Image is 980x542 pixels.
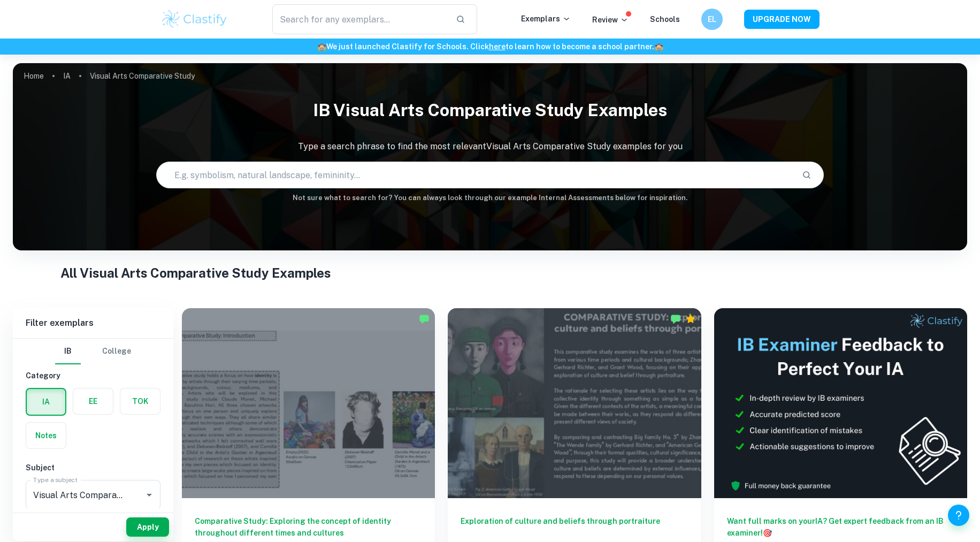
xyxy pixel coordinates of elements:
[13,140,967,153] p: Type a search phrase to find the most relevant Visual Arts Comparative Study examples for you
[948,505,969,526] button: Help and Feedback
[102,339,131,364] button: College
[13,308,173,338] h6: Filter exemplars
[701,9,723,30] button: EL
[73,388,113,414] button: EE
[714,308,967,498] img: Thumbnail
[13,193,967,203] h6: Not sure what to search for? You can always look through our example Internal Assessments below f...
[27,389,65,415] button: IA
[727,515,954,539] h6: Want full marks on your IA ? Get expert feedback from an IB examiner!
[685,314,696,324] div: Premium
[650,15,680,24] a: Schools
[744,10,820,29] button: UPGRADE NOW
[706,13,718,25] h6: EL
[24,68,44,83] a: Home
[126,517,169,537] button: Apply
[142,487,157,502] button: Open
[157,160,794,190] input: E.g. symbolism, natural landscape, femininity...
[90,70,195,82] p: Visual Arts Comparative Study
[33,475,78,484] label: Type a subject
[120,388,160,414] button: TOK
[654,42,663,51] span: 🏫
[317,42,326,51] span: 🏫
[798,166,816,184] button: Search
[670,314,681,324] img: Marked
[26,462,160,474] h6: Subject
[26,423,66,448] button: Notes
[489,42,506,51] a: here
[26,370,160,381] h6: Category
[13,93,967,127] h1: IB Visual Arts Comparative Study examples
[592,14,629,26] p: Review
[419,314,430,324] img: Marked
[160,9,228,30] img: Clastify logo
[2,41,978,52] h6: We just launched Clastify for Schools. Click to learn how to become a school partner.
[55,339,131,364] div: Filter type choice
[63,68,71,83] a: IA
[55,339,81,364] button: IB
[521,13,571,25] p: Exemplars
[60,263,920,283] h1: All Visual Arts Comparative Study Examples
[763,529,772,537] span: 🎯
[272,4,447,34] input: Search for any exemplars...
